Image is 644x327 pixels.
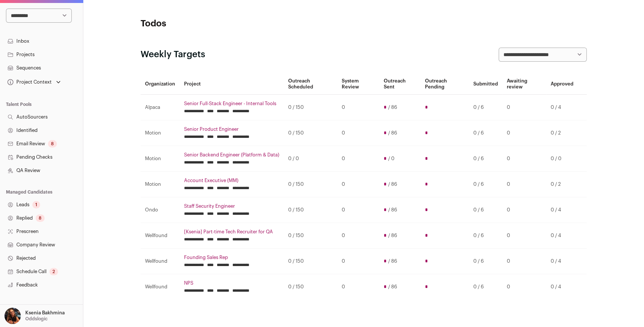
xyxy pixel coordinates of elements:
[469,197,502,223] td: 0 / 6
[284,197,337,223] td: 0 / 150
[141,146,180,171] td: Motion
[502,274,546,300] td: 0
[141,171,180,197] td: Motion
[388,207,397,213] span: / 86
[546,120,578,146] td: 0 / 2
[48,140,57,148] div: 8
[502,248,546,274] td: 0
[337,197,379,223] td: 0
[284,223,337,248] td: 0 / 150
[388,130,397,136] span: / 86
[546,197,578,223] td: 0 / 4
[141,94,180,120] td: Alpaca
[469,223,502,248] td: 0 / 6
[49,268,58,275] div: 2
[337,223,379,248] td: 0
[337,146,379,171] td: 0
[546,171,578,197] td: 0 / 2
[469,274,502,300] td: 0 / 6
[284,74,337,95] th: Outreach Scheduled
[502,94,546,120] td: 0
[469,248,502,274] td: 0 / 6
[36,214,45,222] div: 8
[284,146,337,171] td: 0 / 0
[469,146,502,171] td: 0 / 6
[25,310,65,316] p: Ksenia Bakhmina
[337,274,379,300] td: 0
[141,49,205,61] h2: Weekly Targets
[379,74,420,95] th: Outreach Sent
[388,181,397,187] span: / 86
[284,120,337,146] td: 0 / 150
[184,101,279,107] a: Senior Full-Stack Engineer - Internal Tools
[141,18,289,30] h1: Todos
[284,171,337,197] td: 0 / 150
[502,74,546,95] th: Awaiting review
[502,171,546,197] td: 0
[469,94,502,120] td: 0 / 6
[184,280,279,286] a: NPS
[141,248,180,274] td: Wellfound
[141,74,180,95] th: Organization
[546,223,578,248] td: 0 / 4
[337,248,379,274] td: 0
[6,77,62,87] button: Open dropdown
[337,74,379,95] th: System Review
[388,284,397,290] span: / 86
[546,248,578,274] td: 0 / 4
[388,156,395,162] span: / 0
[502,120,546,146] td: 0
[502,223,546,248] td: 0
[141,274,180,300] td: Wellfound
[469,171,502,197] td: 0 / 6
[388,258,397,264] span: / 86
[420,74,468,95] th: Outreach Pending
[180,74,284,95] th: Project
[32,201,40,208] div: 1
[337,120,379,146] td: 0
[337,94,379,120] td: 0
[6,79,52,85] div: Project Context
[4,308,21,324] img: 13968079-medium_jpg
[184,229,279,235] a: [Ksenia] Part-time Tech Recruiter for QA
[284,94,337,120] td: 0 / 150
[502,197,546,223] td: 0
[141,197,180,223] td: Ondo
[184,178,279,184] a: Account Executive (MM)
[184,126,279,132] a: Senior Product Engineer
[546,74,578,95] th: Approved
[284,274,337,300] td: 0 / 150
[141,223,180,248] td: Wellfound
[25,316,48,322] p: Oddslogic
[284,248,337,274] td: 0 / 150
[184,255,279,260] a: Founding Sales Rep
[502,146,546,171] td: 0
[469,74,502,95] th: Submitted
[546,274,578,300] td: 0 / 4
[141,120,180,146] td: Motion
[469,120,502,146] td: 0 / 6
[184,203,279,209] a: Staff Security Engineer
[337,171,379,197] td: 0
[3,308,66,324] button: Open dropdown
[546,94,578,120] td: 0 / 4
[388,104,397,110] span: / 86
[184,152,279,158] a: Senior Backend Engineer (Platform & Data)
[546,146,578,171] td: 0 / 0
[388,233,397,239] span: / 86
